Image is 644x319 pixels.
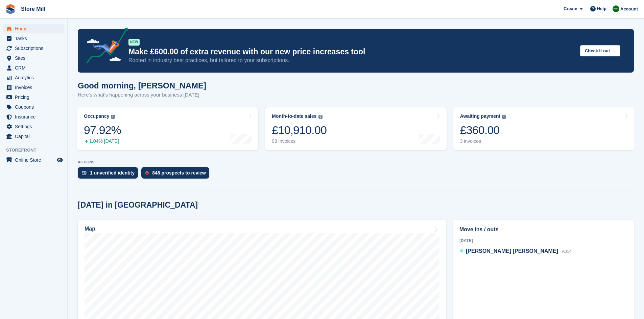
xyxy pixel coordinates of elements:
[84,113,109,119] div: Occupancy
[453,107,635,150] a: Awaiting payment £360.00 3 invoices
[56,156,64,164] a: Preview store
[84,123,121,137] div: 97.92%
[318,115,323,119] img: icon-info-grey-7440780725fd019a000dd9b08b2336e03edf1995a4989e88bcd33f0948082b44.svg
[84,138,121,144] div: 1.04% [DATE]
[78,167,141,182] a: 1 unverified identity
[597,5,606,12] span: Help
[15,155,55,165] span: Online Store
[3,44,64,53] a: menu
[562,249,571,254] span: A014
[78,91,206,99] p: Here's what's happening across your business [DATE]
[564,5,577,12] span: Create
[3,102,64,112] a: menu
[460,138,506,144] div: 3 invoices
[613,5,619,12] img: Angus
[502,115,506,119] img: icon-info-grey-7440780725fd019a000dd9b08b2336e03edf1995a4989e88bcd33f0948082b44.svg
[272,138,327,144] div: 93 invoices
[3,92,64,102] a: menu
[85,226,95,232] h2: Map
[15,122,55,131] span: Settings
[3,24,64,33] a: menu
[145,171,149,175] img: prospect-51fa495bee0391a8d652442698ab0144808aea92771e9ea1ae160a38d050c398.svg
[81,27,128,66] img: price-adjustments-announcement-icon-8257ccfd72463d97f412b2fc003d46551f7dbcb40ab6d574587a9cd5c0d94...
[459,225,627,234] h2: Move ins / outs
[15,34,55,43] span: Tasks
[78,201,198,210] h2: [DATE] in [GEOGRAPHIC_DATA]
[15,44,55,53] span: Subscriptions
[466,248,558,254] span: [PERSON_NAME] [PERSON_NAME]
[15,92,55,102] span: Pricing
[460,123,506,137] div: £360.00
[3,83,64,92] a: menu
[15,63,55,73] span: CRM
[128,39,140,46] div: NEW
[6,147,67,154] span: Storefront
[3,155,64,165] a: menu
[152,170,206,176] div: 848 prospects to review
[128,57,575,64] p: Rooted in industry best practices, but tailored to your subscriptions.
[141,167,213,182] a: 848 prospects to review
[459,247,571,256] a: [PERSON_NAME] [PERSON_NAME] A014
[460,113,501,119] div: Awaiting payment
[3,63,64,73] a: menu
[15,53,55,63] span: Sites
[15,132,55,141] span: Capital
[580,45,620,56] button: Check it out →
[3,53,64,63] a: menu
[15,24,55,33] span: Home
[15,83,55,92] span: Invoices
[272,123,327,137] div: £10,910.00
[90,170,135,176] div: 1 unverified identity
[620,6,638,12] span: Account
[265,107,446,150] a: Month-to-date sales £10,910.00 93 invoices
[3,73,64,82] a: menu
[18,3,48,15] a: Store Mill
[78,160,634,164] p: ACTIONS
[78,81,206,90] h1: Good morning, [PERSON_NAME]
[3,34,64,43] a: menu
[3,112,64,122] a: menu
[272,113,316,119] div: Month-to-date sales
[15,73,55,82] span: Analytics
[15,112,55,122] span: Insurance
[3,132,64,141] a: menu
[15,102,55,112] span: Coupons
[5,4,16,14] img: stora-icon-8386f47178a22dfd0bd8f6a31ec36ba5ce8667c1dd55bd0f319d3a0aa187defe.svg
[128,47,575,57] p: Make £600.00 of extra revenue with our new price increases tool
[3,122,64,131] a: menu
[82,171,87,175] img: verify_identity-adf6edd0f0f0b5bbfe63781bf79b02c33cf7c696d77639b501bdc392416b5a36.svg
[77,107,258,150] a: Occupancy 97.92% 1.04% [DATE]
[459,238,627,244] div: [DATE]
[111,115,115,119] img: icon-info-grey-7440780725fd019a000dd9b08b2336e03edf1995a4989e88bcd33f0948082b44.svg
